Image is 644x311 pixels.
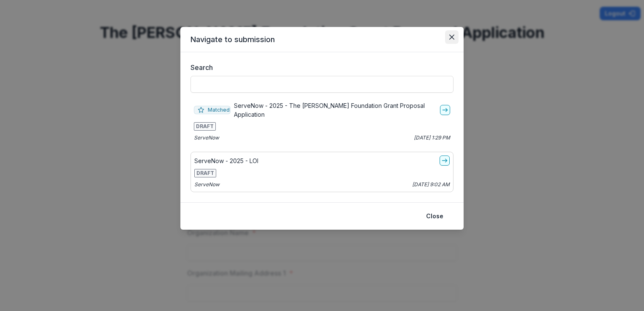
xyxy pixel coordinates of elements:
p: ServeNow [194,181,220,188]
p: ServeNow - 2025 - LOI [194,156,258,165]
a: go-to [440,105,450,115]
header: Navigate to submission [180,27,464,52]
span: Matched [194,106,231,114]
p: [DATE] 9:02 AM [412,181,450,188]
span: DRAFT [194,169,216,177]
span: DRAFT [194,122,216,131]
p: ServeNow [194,134,219,142]
label: Search [191,62,448,72]
a: go-to [440,155,450,166]
p: [DATE] 1:29 PM [414,134,450,142]
button: Close [445,30,459,44]
p: ServeNow - 2025 - The [PERSON_NAME] Foundation Grant Proposal Application [234,101,437,119]
button: Close [421,209,448,223]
